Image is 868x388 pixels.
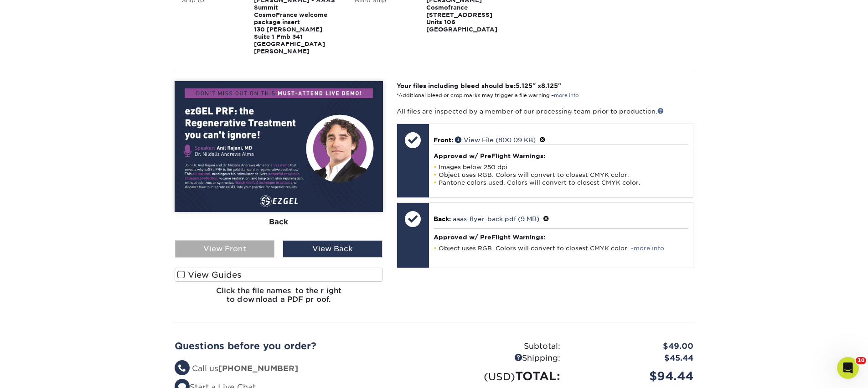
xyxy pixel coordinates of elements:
a: aaas-flyer-back.pdf (9 MB) [453,215,539,222]
p: All files are inspected by a member of our processing team prior to production. [397,107,693,116]
strong: [PHONE_NUMBER] [218,364,298,373]
a: View File (800.09 KB) [455,136,536,144]
h4: Approved w/ PreFlight Warnings: [434,233,688,241]
div: View Back [283,240,382,258]
li: Pantone colors used. Colors will convert to closest CMYK color. [434,179,688,186]
div: $45.44 [567,352,700,364]
span: 10 [856,357,866,364]
span: Back: [434,215,451,222]
div: $94.44 [567,367,700,385]
span: Front: [434,136,453,144]
li: Images below 250 dpi [434,163,688,171]
strong: Your files including bleed should be: " x " [397,82,561,89]
div: Subtotal: [434,341,567,352]
span: 5.125 [516,82,532,89]
li: Call us [175,363,427,375]
a: more info [554,93,579,98]
div: $49.00 [567,341,700,352]
a: more info [634,245,664,252]
li: Object uses RGB. Colors will convert to closest CMYK color. - [434,244,688,252]
div: TOTAL: [434,367,567,385]
div: Back [175,212,383,232]
h4: Approved w/ PreFlight Warnings: [434,152,688,160]
h2: Questions before you order? [175,341,427,352]
iframe: Intercom live chat [837,357,859,379]
label: View Guides [175,268,383,282]
small: *Additional bleed or crop marks may trigger a file warning – [397,93,579,98]
small: (USD) [484,371,515,383]
div: View Front [175,240,274,258]
h6: Click the file names to the right to download a PDF proof. [175,286,383,311]
div: Shipping: [434,352,567,364]
span: 8.125 [541,82,558,89]
li: Object uses RGB. Colors will convert to closest CMYK color. [434,171,688,179]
